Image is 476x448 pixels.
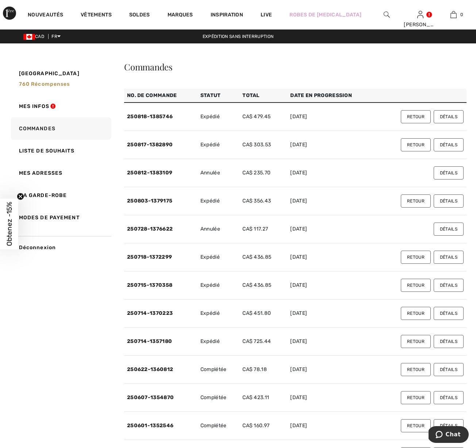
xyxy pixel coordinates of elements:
td: CA$ 423.11 [239,384,287,412]
td: Complétée [197,384,239,412]
a: 250714-1370223 [127,310,173,316]
a: 250812-1383109 [127,170,172,176]
td: [DATE] [287,271,376,300]
span: FR [51,34,61,39]
td: Expédié [197,243,239,271]
iframe: Ouvre un widget dans lequel vous pouvez chatter avec l’un de nos agents [429,426,469,444]
button: Close teaser [17,193,24,200]
a: Se connecter [417,11,423,18]
button: Retour [401,419,431,432]
td: [DATE] [287,356,376,384]
td: [DATE] [287,300,376,328]
span: [GEOGRAPHIC_DATA] [19,70,80,77]
td: [DATE] [287,187,376,215]
a: Vêtements [81,12,112,19]
td: CA$ 436.85 [239,271,287,300]
td: CA$ 436.85 [239,243,287,271]
img: recherche [384,10,390,19]
span: Obtenez -15% [5,202,14,246]
a: Marques [168,12,193,19]
td: CA$ 451.80 [239,300,287,328]
span: 0 [460,11,463,18]
td: [DATE] [287,384,376,412]
td: [DATE] [287,103,376,131]
td: [DATE] [287,412,376,440]
td: CA$ 356.43 [239,187,287,215]
button: Détails [434,110,464,123]
th: No. de Commande [124,89,197,103]
a: 0 [437,10,470,19]
td: [DATE] [287,328,376,356]
span: Inspiration [211,12,243,19]
a: 250622-1360812 [127,366,173,372]
th: Date en progression [287,89,376,103]
td: [DATE] [287,159,376,187]
td: Expédié [197,271,239,300]
td: [DATE] [287,243,376,271]
a: 250607-1354870 [127,394,174,401]
button: Retour [401,194,431,208]
span: 760 récompenses [19,81,70,87]
button: Détails [434,307,464,320]
td: Expédié [197,300,239,328]
img: 1ère Avenue [3,6,16,20]
th: Total [239,89,287,103]
a: 250715-1370358 [127,282,172,288]
td: Complétée [197,412,239,440]
button: Détails [434,194,464,208]
img: Mes infos [417,10,423,19]
td: [DATE] [287,215,376,243]
a: 250601-1352546 [127,422,173,429]
a: Modes de payement [9,206,111,229]
img: Mon panier [450,10,457,19]
a: Live [261,11,272,19]
button: Détails [434,419,464,432]
td: Annulée [197,159,239,187]
button: Retour [401,279,431,292]
a: Mes adresses [9,162,111,184]
button: Retour [401,307,431,320]
td: Expédié [197,187,239,215]
td: CA$ 78.18 [239,356,287,384]
a: 250817-1382890 [127,142,173,148]
button: Retour [401,391,431,404]
button: Détails [434,279,464,292]
a: Mes infos [9,95,111,117]
td: Expédié [197,103,239,131]
button: Détails [434,166,464,179]
button: Détails [434,335,464,348]
button: Détails [434,363,464,376]
button: Détails [434,391,464,404]
span: CAD [23,34,47,39]
td: Annulée [197,215,239,243]
a: 250714-1357180 [127,338,172,344]
a: 250718-1372299 [127,254,172,260]
a: Nouveautés [28,12,63,19]
button: Retour [401,335,431,348]
a: Liste de souhaits [9,140,111,162]
button: Détails [434,251,464,264]
td: CA$ 235.70 [239,159,287,187]
button: Retour [401,110,431,123]
td: [DATE] [287,131,376,159]
a: Robes de [MEDICAL_DATA] [289,11,361,19]
img: Canadian Dollar [23,34,35,40]
td: CA$ 725.44 [239,328,287,356]
a: 250818-1385746 [127,113,173,120]
a: 250728-1376622 [127,226,173,232]
div: [PERSON_NAME] [404,21,436,28]
a: Commandes [9,117,111,140]
td: Expédié [197,131,239,159]
button: Retour [401,138,431,151]
td: CA$ 117.27 [239,215,287,243]
td: CA$ 160.97 [239,412,287,440]
button: Retour [401,251,431,264]
th: Statut [197,89,239,103]
td: Expédié [197,328,239,356]
td: CA$ 303.53 [239,131,287,159]
button: Retour [401,363,431,376]
td: Complétée [197,356,239,384]
div: Commandes [124,62,467,71]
